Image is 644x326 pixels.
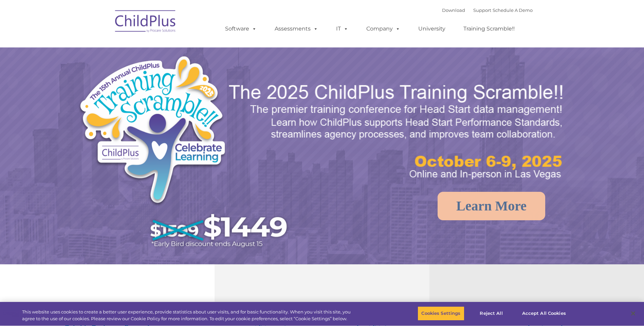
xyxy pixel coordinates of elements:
[94,45,115,50] span: Last name
[360,22,407,36] a: Company
[94,73,123,78] span: Phone number
[457,22,521,36] a: Training Scramble!!
[470,306,513,321] button: Reject All
[411,22,452,36] a: University
[473,7,491,13] a: Support
[329,22,355,36] a: IT
[518,306,570,321] button: Accept All Cookies
[493,7,533,13] a: Schedule A Demo
[626,306,641,321] button: Close
[418,306,464,321] button: Cookies Settings
[268,22,325,36] a: Assessments
[442,7,533,13] font: |
[218,22,263,36] a: Software
[112,5,180,39] img: ChildPlus by Procare Solutions
[438,192,545,220] a: Learn More
[442,7,465,13] a: Download
[22,309,354,322] div: This website uses cookies to create a better user experience, provide statistics about user visit...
